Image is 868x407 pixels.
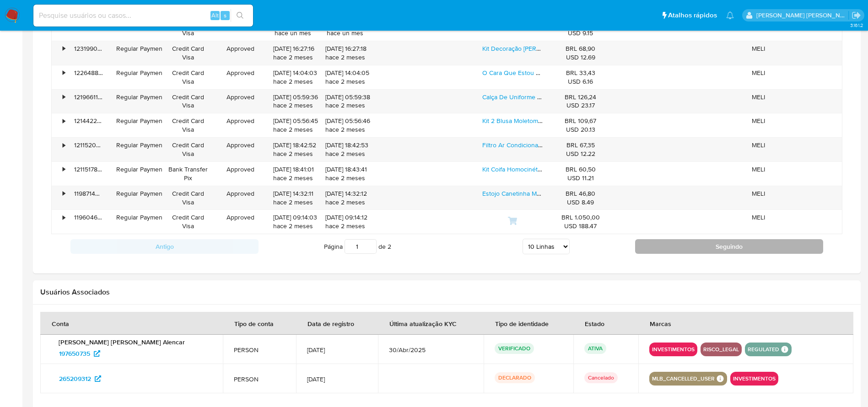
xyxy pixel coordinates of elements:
[668,11,717,20] span: Atalhos rápidos
[224,11,226,20] span: s
[726,11,734,19] a: Notificações
[231,9,249,22] button: search-icon
[852,11,861,20] a: Sair
[756,11,849,20] p: andreia.almeida@mercadolivre.com
[850,21,863,29] span: 3.161.2
[40,288,853,297] h2: Usuários Associados
[211,11,219,20] span: Alt
[33,10,253,21] input: Pesquise usuários ou casos...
